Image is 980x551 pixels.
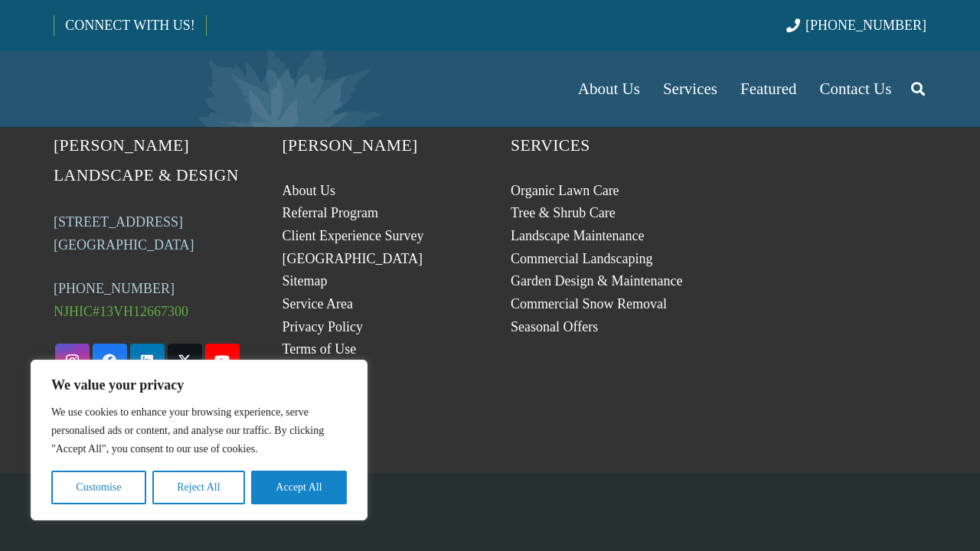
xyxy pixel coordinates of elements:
[168,344,202,378] a: X
[578,80,640,98] span: About Us
[54,281,175,296] a: [PHONE_NUMBER]
[729,51,808,127] a: Featured
[51,471,146,504] button: Customise
[283,341,357,357] a: Terms of Use
[511,106,654,155] span: Award-Winning Services
[511,296,667,311] a: Commercial Snow Removal
[511,273,682,289] a: Garden Design & Maintenance
[152,471,245,504] button: Reject All
[511,205,616,220] a: Tree & Shrub Care
[54,304,188,319] span: NJHIC#13VH12667300
[283,106,418,155] span: About [PERSON_NAME]
[283,273,328,289] a: Sitemap
[31,360,367,520] div: We value your privacy
[55,344,90,378] a: Instagram
[51,403,347,458] p: We use cookies to enhance your browsing experience, serve personalised ads or content, and analys...
[251,471,347,504] button: Accept All
[205,344,240,378] a: YouTube
[820,80,892,98] span: Contact Us
[511,228,644,243] a: Landscape Maintenance
[283,228,424,243] a: Client Experience Survey
[740,352,927,445] a: 23-24_Proud_Member_logo
[54,214,194,253] a: [STREET_ADDRESS][GEOGRAPHIC_DATA]
[54,106,239,184] span: Contact [PERSON_NAME] Landscape & Design
[808,51,903,127] a: Contact Us
[130,344,165,378] a: LinkedIn
[786,18,926,33] a: [PHONE_NUMBER]
[51,376,347,394] p: We value your privacy
[805,18,926,33] span: [PHONE_NUMBER]
[283,205,378,220] a: Referral Program
[283,183,336,198] a: About Us
[740,228,927,331] a: Mariani_Badge_Full_Founder
[903,70,933,108] a: Search
[283,251,423,266] a: [GEOGRAPHIC_DATA]
[54,58,308,119] a: Borst-Logo
[567,51,652,127] a: About Us
[283,296,353,311] a: Service Area
[652,51,729,127] a: Services
[54,500,926,523] p: ©️️️ 2024 [PERSON_NAME] Enterprises, LLC |
[663,80,717,98] span: Services
[740,80,796,98] span: Featured
[283,319,364,334] a: Privacy Policy
[511,183,619,198] a: Organic Lawn Care
[54,7,205,44] a: CONNECT WITH US!
[740,101,927,187] a: 19BorstLandscape_Logo_W
[93,344,127,378] a: Facebook
[511,251,652,266] a: Commercial Landscaping
[511,319,598,334] a: Seasonal Offers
